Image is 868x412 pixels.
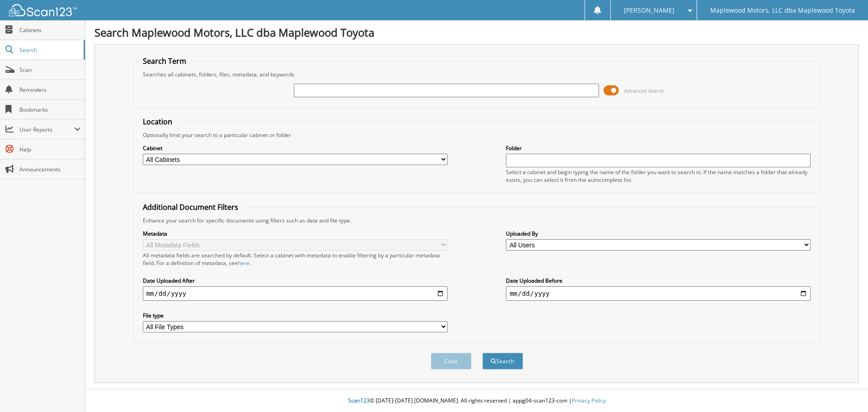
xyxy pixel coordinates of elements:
span: Scan123 [348,397,370,404]
input: end [506,286,811,301]
div: All metadata fields are searched by default. Select a cabinet with metadata to enable filtering b... [143,251,448,267]
button: Search [482,353,523,369]
label: Uploaded By [506,230,811,237]
span: Reminders [19,86,80,94]
a: here [238,259,250,267]
span: Maplewood Motors, LLC dba Maplewood Toyota [710,8,855,13]
button: Clear [431,353,472,369]
span: User Reports [19,126,74,133]
label: Folder [506,144,811,152]
h1: Search Maplewood Motors, LLC dba Maplewood Toyota [94,25,859,40]
label: Metadata [143,230,448,237]
span: Help [19,146,80,153]
span: Search [19,46,79,54]
div: Select a cabinet and begin typing the name of the folder you want to search in. If the name match... [506,168,811,184]
span: [PERSON_NAME] [624,8,675,13]
legend: Additional Document Filters [138,202,243,212]
legend: Location [138,117,177,127]
label: Cabinet [143,144,448,152]
label: Date Uploaded After [143,277,448,284]
input: start [143,286,448,301]
div: © [DATE]-[DATE] [DOMAIN_NAME]. All rights reserved | appg04-scan123-com | [85,390,868,412]
span: Advanced Search [624,87,664,94]
img: scan123-logo-white.svg [9,4,77,16]
span: Cabinets [19,26,80,34]
div: Enhance your search for specific documents using filters such as date and file type. [138,217,816,224]
label: File type [143,312,448,319]
span: Bookmarks [19,106,80,114]
div: Searches all cabinets, folders, files, metadata, and keywords [138,71,816,78]
a: Privacy Policy [572,397,606,404]
div: Optionally limit your search to a particular cabinet or folder [138,131,816,139]
legend: Search Term [138,56,191,66]
label: Date Uploaded Before [506,277,811,284]
span: Announcements [19,166,80,173]
span: Scan [19,66,80,74]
